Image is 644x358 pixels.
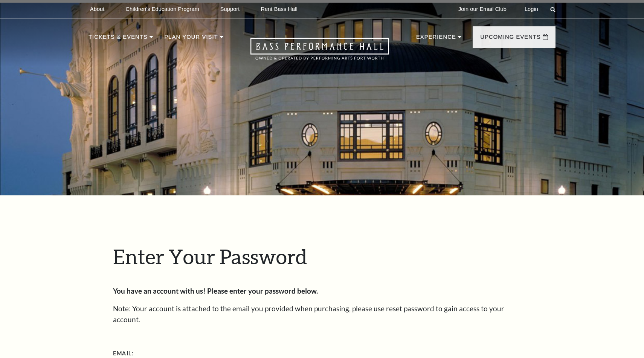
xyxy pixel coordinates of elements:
p: Upcoming Events [480,32,541,46]
p: Note: Your account is attached to the email you provided when purchasing, please use reset passwo... [113,303,531,325]
span: Enter Your Password [113,244,307,268]
p: Tickets & Events [89,32,148,46]
p: About [90,6,104,12]
p: Plan Your Visit [164,32,218,46]
strong: Please enter your password below. [207,286,318,295]
p: Rent Bass Hall [261,6,298,12]
p: Experience [416,32,456,46]
p: Children's Education Program [125,6,199,12]
p: Support [220,6,240,12]
strong: You have an account with us! [113,286,206,295]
